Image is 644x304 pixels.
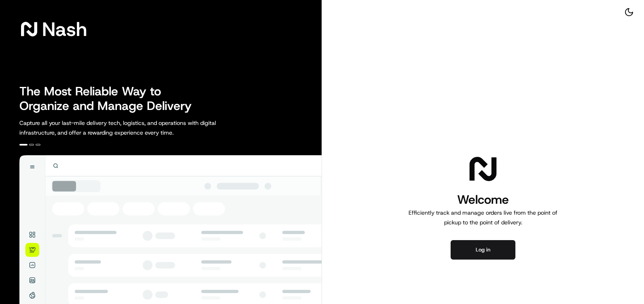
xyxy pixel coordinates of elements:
[42,21,87,37] span: Nash
[19,84,201,113] h2: The Most Reliable Way to Organize and Manage Delivery
[451,240,515,260] button: Log in
[19,118,252,137] p: Capture all your last-mile delivery tech, logistics, and operations with digital infrastructure, ...
[405,192,561,208] h1: Welcome
[405,208,561,227] p: Efficiently track and manage orders live from the point of pickup to the point of delivery.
